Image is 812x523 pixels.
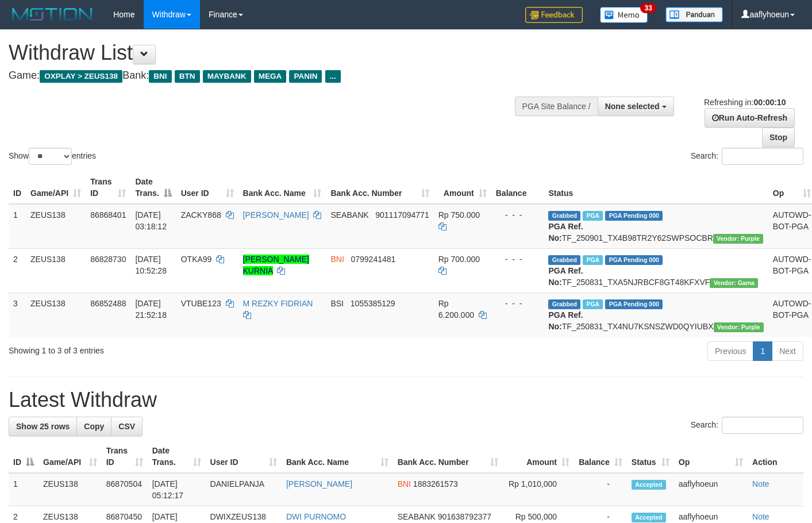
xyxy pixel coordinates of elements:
a: [PERSON_NAME] [243,210,309,220]
span: Rp 700.000 [438,255,480,264]
span: 86852488 [90,299,126,308]
th: ID [9,171,26,204]
td: 1 [9,204,26,249]
span: PGA Pending [605,255,663,265]
div: - - - [496,298,540,309]
span: CSV [118,422,135,431]
td: 3 [9,293,26,337]
td: ZEUS138 [26,293,86,337]
img: MOTION_logo.png [9,6,96,23]
input: Search: [722,148,803,165]
img: panduan.png [665,7,723,22]
th: Status [544,171,768,204]
span: [DATE] 10:52:28 [135,255,167,275]
th: Amount: activate to sort column ascending [503,440,574,473]
td: ZEUS138 [39,473,102,506]
th: Op: activate to sort column ascending [674,440,748,473]
a: Copy [76,417,111,436]
a: [PERSON_NAME] KURNIA [243,255,309,275]
span: 86868401 [90,210,126,220]
a: DWI PURNOMO [286,512,346,521]
th: Balance: activate to sort column ascending [574,440,627,473]
th: Date Trans.: activate to sort column ascending [148,440,206,473]
td: Rp 1,010,000 [503,473,574,506]
th: Bank Acc. Name: activate to sort column ascending [238,171,326,204]
span: Copy 0799241481 to clipboard [351,255,395,264]
span: Copy 901638792377 to clipboard [438,512,491,521]
span: SEABANK [330,210,368,220]
td: TF_250901_TX4B98TR2Y62SWPSOCBR [544,204,768,249]
td: 2 [9,248,26,293]
th: Bank Acc. Number: activate to sort column ascending [326,171,433,204]
label: Search: [691,417,803,434]
th: Bank Acc. Number: activate to sort column ascending [393,440,503,473]
span: MEGA [254,70,287,83]
th: Action [748,440,803,473]
td: 1 [9,473,39,506]
span: MAYBANK [203,70,251,83]
span: Grabbed [548,211,580,221]
span: Marked by aafsreyleap [583,255,603,265]
span: [DATE] 21:52:18 [135,299,167,320]
span: 33 [640,3,656,13]
th: User ID: activate to sort column ascending [206,440,282,473]
span: Copy 901117094771 to clipboard [375,210,429,220]
td: - [574,473,627,506]
h4: Game: Bank: [9,70,530,82]
th: Balance [491,171,544,204]
th: Amount: activate to sort column ascending [434,171,491,204]
div: PGA Site Balance / [515,97,598,116]
button: None selected [598,97,674,116]
span: [DATE] 03:18:12 [135,210,167,231]
label: Show entries [9,148,96,165]
td: aaflyhoeun [674,473,748,506]
a: Show 25 rows [9,417,77,436]
div: - - - [496,253,540,265]
a: M REZKY FIDRIAN [243,299,313,308]
strong: 00:00:10 [753,98,786,107]
td: 86870504 [102,473,148,506]
span: Copy [84,422,104,431]
span: Vendor URL: https://trx4.1velocity.biz [713,234,763,244]
img: Button%20Memo.svg [600,7,648,23]
a: Note [752,479,769,489]
th: User ID: activate to sort column ascending [176,171,238,204]
th: ID: activate to sort column descending [9,440,39,473]
span: PGA Pending [605,299,663,309]
span: Rp 750.000 [438,210,480,220]
td: TF_250831_TX4NU7KSNSZWD0QYIUBX [544,293,768,337]
b: PGA Ref. No: [548,310,583,331]
span: BNI [330,255,344,264]
span: VTUBE123 [181,299,221,308]
th: Date Trans.: activate to sort column descending [130,171,176,204]
img: Feedback.jpg [525,7,583,23]
span: OXPLAY > ZEUS138 [40,70,122,83]
a: Stop [762,128,795,147]
span: BSI [330,299,344,308]
span: Copy 1055385129 to clipboard [351,299,395,308]
a: CSV [111,417,143,436]
b: PGA Ref. No: [548,222,583,243]
span: ZACKY868 [181,210,221,220]
a: Next [772,341,803,361]
div: - - - [496,209,540,221]
span: BNI [149,70,171,83]
span: Refreshing in: [704,98,786,107]
select: Showentries [29,148,72,165]
b: PGA Ref. No: [548,266,583,287]
td: [DATE] 05:12:17 [148,473,206,506]
span: BNI [398,479,411,489]
span: ... [325,70,341,83]
span: Accepted [632,513,666,522]
input: Search: [722,417,803,434]
a: Note [752,512,769,521]
th: Trans ID: activate to sort column ascending [86,171,130,204]
span: None selected [605,102,660,111]
span: 86828730 [90,255,126,264]
th: Status: activate to sort column ascending [627,440,674,473]
span: Grabbed [548,255,580,265]
th: Game/API: activate to sort column ascending [26,171,86,204]
span: Accepted [632,480,666,490]
h1: Withdraw List [9,41,530,64]
span: Vendor URL: https://trx31.1velocity.biz [710,278,758,288]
